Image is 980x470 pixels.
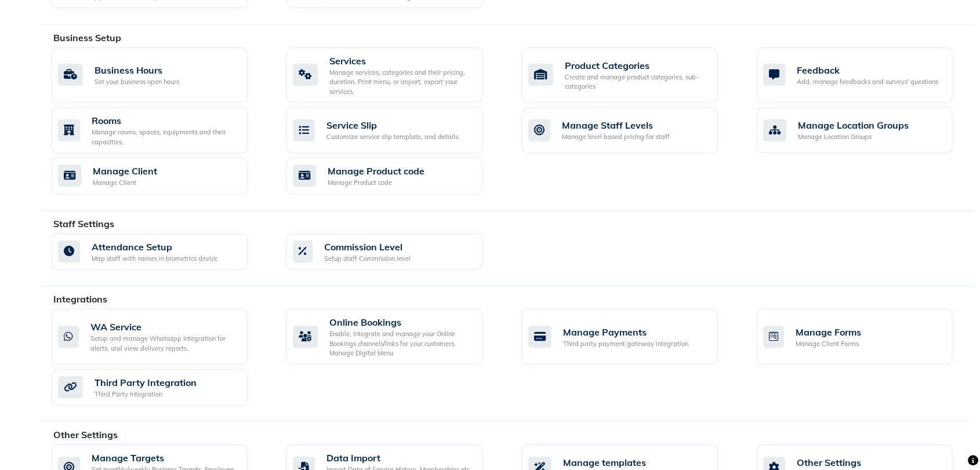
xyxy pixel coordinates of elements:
a: Commission LevelSetup staff Commission level [286,234,504,270]
div: Manage Location Groups [798,118,909,132]
div: Map staff with names in biometrics device [92,254,217,264]
div: Third Party Integration [95,376,197,389]
a: Manage Location GroupsManage Location Groups [757,107,974,153]
div: Business Hours [95,63,179,77]
div: Manage Client Forms [796,339,861,349]
a: Online BookingsEnable, integrate and manage your Online Bookings channels/links for your customer... [286,309,504,365]
a: Business HoursSet your business open hours [52,48,269,103]
div: Manage Product code [328,178,424,188]
div: Setup and manage Whatsapp Integration for alerts, and view delivery reports. [90,334,238,353]
div: Manage Location Groups [798,132,909,142]
a: FeedbackAdd, manage feedbacks and surveys' questions [757,48,974,103]
div: Enable, integrate and manage your Online Bookings channels/links for your customers. Manage Digit... [329,329,473,358]
a: WA ServiceSetup and manage Whatsapp Integration for alerts, and view delivery reports. [52,309,269,365]
div: Other Settings [797,456,936,469]
a: ServicesManage services, categories and their pricing, duration. Print menu, or import, export yo... [286,48,504,103]
div: Customize service slip template, and details. [326,132,460,142]
div: Manage Staff Levels [562,118,670,132]
div: Third Party Integration [95,389,197,399]
div: Create and manage product categories, sub-categories [565,72,709,92]
div: Attendance Setup [92,240,217,254]
div: Online Bookings [329,315,473,329]
div: Manage services, categories and their pricing, duration. Print menu, or import, export your servi... [329,68,473,97]
div: Set your business open hours [95,77,179,87]
div: Setup staff Commission level [324,254,411,264]
div: Manage Forms [796,325,861,339]
a: Manage ClientManage Client [52,158,269,194]
div: Rooms [92,114,238,127]
div: Service Slip [326,118,460,132]
div: Services [329,54,473,68]
div: Data Import [326,451,473,465]
a: Third Party IntegrationThird Party Integration [52,369,269,406]
a: Service SlipCustomize service slip template, and details. [286,107,504,153]
div: WA Service [90,320,238,334]
div: Third party payment gateway integration [563,339,688,349]
a: Product CategoriesCreate and manage product categories, sub-categories [522,48,739,103]
div: Manage Payments [563,325,688,339]
div: Commission Level [324,240,411,254]
div: Manage level based pricing for staff [562,132,670,142]
div: Manage templates [563,456,658,469]
div: Manage Product code [328,164,424,178]
div: Product Categories [565,59,709,72]
div: Manage Client [93,178,157,188]
a: RoomsManage rooms, spaces, equipments and their capacities. [52,107,269,153]
div: Manage Targets [92,451,238,465]
div: Feedback [797,63,938,77]
a: Manage PaymentsThird party payment gateway integration [522,309,739,365]
div: Add, manage feedbacks and surveys' questions [797,77,938,87]
a: Manage FormsManage Client Forms [757,309,974,365]
div: Manage Client [93,164,157,178]
a: Attendance SetupMap staff with names in biometrics device [52,234,269,270]
div: Manage rooms, spaces, equipments and their capacities. [92,127,238,147]
a: Manage Staff LevelsManage level based pricing for staff [522,107,739,153]
a: Manage Product codeManage Product code [286,158,504,194]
